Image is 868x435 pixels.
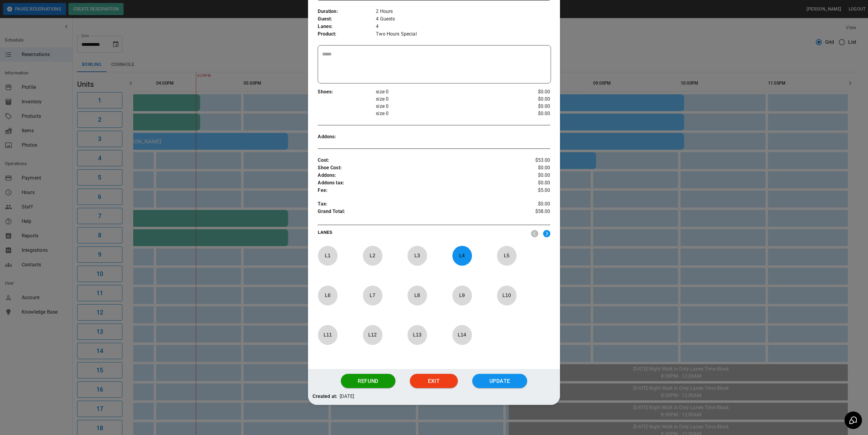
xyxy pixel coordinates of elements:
p: L 8 [407,288,427,302]
p: [DATE] [340,393,354,400]
p: Addons : [318,133,376,141]
p: size 0 [376,88,511,95]
p: Grand Total : [318,208,511,217]
p: Addons : [318,172,511,179]
p: Shoe Cost : [318,164,511,172]
p: $53.00 [511,157,550,164]
p: L 6 [318,288,338,302]
p: 2 Hours [376,8,550,15]
p: $0.00 [511,172,550,179]
p: L 10 [497,288,517,302]
p: Fee : [318,187,511,194]
p: Tax : [318,200,511,208]
p: size 0 [376,110,511,117]
p: $0.00 [511,103,550,110]
p: size 0 [376,95,511,103]
p: $0.00 [511,88,550,95]
p: $58.00 [511,208,550,217]
p: L 2 [363,249,382,263]
p: $0.00 [511,179,550,187]
p: Cost : [318,157,511,164]
p: $0.00 [511,110,550,117]
p: L 3 [407,249,427,263]
p: Shoes : [318,88,376,96]
p: Addons tax : [318,179,511,187]
img: right.svg [543,230,550,237]
p: Guest : [318,15,376,23]
p: $0.00 [511,164,550,172]
p: L 7 [363,288,382,302]
button: Exit [410,374,458,388]
img: nav_left.svg [531,230,538,237]
p: $0.00 [511,200,550,208]
p: $5.00 [511,187,550,194]
p: 4 [376,23,550,30]
p: L 1 [318,249,338,263]
button: Refund [341,374,395,388]
button: Update [472,374,527,388]
p: $0.00 [511,95,550,103]
p: L 9 [452,288,472,302]
p: Lanes : [318,23,376,30]
p: L 11 [318,328,338,342]
p: L 4 [452,249,472,263]
p: L 14 [452,328,472,342]
p: L 5 [497,249,517,263]
p: LANES [318,229,526,238]
p: Created at: [313,393,337,400]
p: Two Hours Special [376,30,550,38]
p: 4 Guests [376,15,550,23]
p: L 12 [363,328,382,342]
p: L 13 [407,328,427,342]
p: Product : [318,30,376,38]
p: size 0 [376,103,511,110]
p: Duration : [318,8,376,15]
